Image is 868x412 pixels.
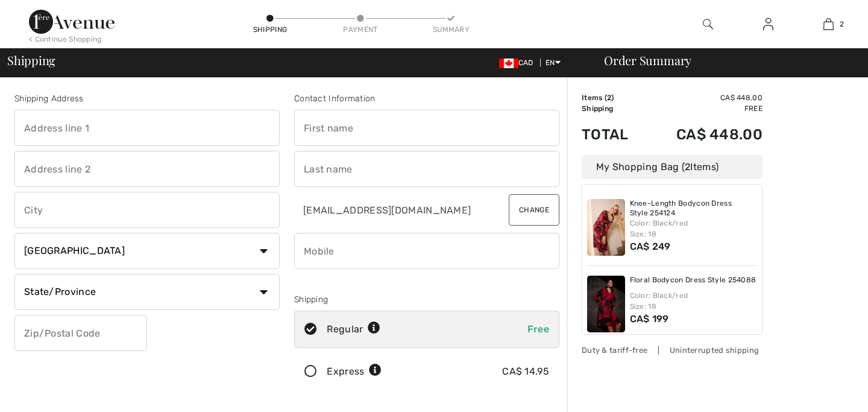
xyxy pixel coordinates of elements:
[502,364,549,379] div: CA$ 14.95
[294,92,559,105] div: Contact Information
[590,54,861,66] div: Order Summary
[582,155,763,179] div: My Shopping Bag ( Items)
[645,103,763,114] td: Free
[14,151,280,187] input: Address line 2
[645,114,763,155] td: CA$ 448.00
[587,276,625,332] img: Floral Bodycon Dress Style 254088
[546,59,561,67] span: EN
[509,194,559,226] button: Change
[14,110,280,146] input: Address line 1
[763,17,773,31] img: My Info
[753,17,783,32] a: Sign In
[630,290,758,312] div: Color: Black/red Size: 18
[294,110,559,146] input: First name
[499,59,518,68] img: Canadian Dollar
[607,93,611,102] span: 2
[252,24,288,35] div: Shipping
[527,323,549,335] span: Free
[840,19,844,30] span: 2
[29,34,102,45] div: < Continue Shopping
[433,24,469,35] div: Summary
[630,313,669,325] span: CA$ 199
[29,10,115,34] img: 1ère Avenue
[630,218,758,239] div: Color: Black/red Size: 18
[294,151,559,187] input: Last name
[14,92,280,105] div: Shipping Address
[582,103,645,114] td: Shipping
[14,315,147,351] input: Zip/Postal Code
[703,17,713,31] img: search the website
[499,59,538,67] span: CAD
[327,322,380,337] div: Regular
[630,199,758,218] a: Knee-Length Bodycon Dress Style 254124
[630,276,756,285] a: Floral Bodycon Dress Style 254088
[582,344,763,356] div: Duty & tariff-free | Uninterrupted shipping
[294,192,493,228] input: E-mail
[294,293,559,306] div: Shipping
[823,17,834,31] img: My Bag
[582,92,645,103] td: Items ( )
[587,199,625,256] img: Knee-Length Bodycon Dress Style 254124
[342,24,379,35] div: Payment
[645,92,763,103] td: CA$ 448.00
[799,17,858,31] a: 2
[327,364,382,379] div: Express
[7,54,55,66] span: Shipping
[14,192,280,228] input: City
[294,233,559,269] input: Mobile
[630,241,671,252] span: CA$ 249
[582,114,645,155] td: Total
[685,161,690,173] span: 2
